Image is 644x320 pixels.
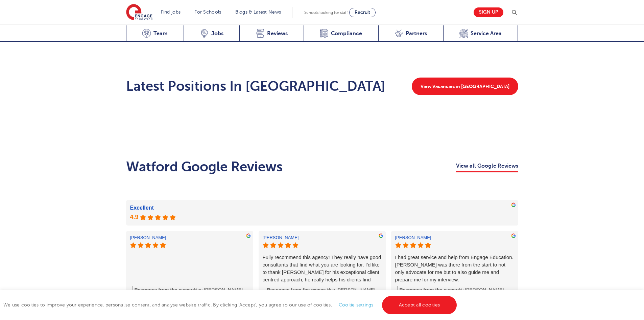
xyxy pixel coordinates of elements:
div: Hi [PERSON_NAME], Thank you for your 5 star rating! We're so glad to hear that you're pleased wit... [397,286,514,301]
a: Service Area [443,25,518,42]
div: Fully recommend this agency! They really have good consultants that find what you are looking for... [263,254,382,283]
a: Reviews [239,25,304,42]
span: Schools looking for staff [304,10,348,15]
h2: Watford Google Reviews [126,159,283,175]
b: Response from the owner: [400,287,459,293]
div: [PERSON_NAME] [263,235,299,240]
a: Sign up [474,7,503,17]
span: Service Area [471,30,502,37]
a: View all Google Reviews [456,162,518,172]
img: Engage Education [126,4,152,21]
h2: Latest Positions In [GEOGRAPHIC_DATA] [126,78,385,94]
span: Team [153,30,168,37]
b: Response from the owner: [267,287,327,293]
span: Jobs [211,30,223,37]
a: Partners [378,25,443,42]
a: Blogs & Latest News [235,9,281,15]
a: Team [126,25,184,42]
div: [PERSON_NAME] [130,235,166,240]
span: Reviews [267,30,288,37]
a: Cookie settings [339,302,374,307]
div: [PERSON_NAME] [395,235,431,240]
div: Excellent [130,204,514,212]
a: Jobs [184,25,239,42]
span: Compliance [331,30,362,37]
span: Partners [406,30,427,37]
div: Hey [PERSON_NAME], Thanks for the 5 star review, we're happy that [PERSON_NAME] and [PERSON_NAME]... [265,286,382,301]
a: Recruit [349,8,376,17]
div: I had great service and help from Engage Education. [PERSON_NAME] was there from the start to not... [395,254,514,283]
b: Response from the owner: [135,287,194,293]
span: We use cookies to improve your experience, personalise content, and analyse website traffic. By c... [3,302,458,307]
div: Hey [PERSON_NAME], We're glad you had a positive experience with Engage Education. Many thanks, E... [132,286,249,301]
a: For Schools [194,9,221,15]
a: Accept all cookies [382,296,457,314]
a: View Vacancies in [GEOGRAPHIC_DATA] [412,78,518,95]
a: Compliance [304,25,378,42]
a: Find jobs [161,9,181,15]
span: Recruit [355,10,370,15]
